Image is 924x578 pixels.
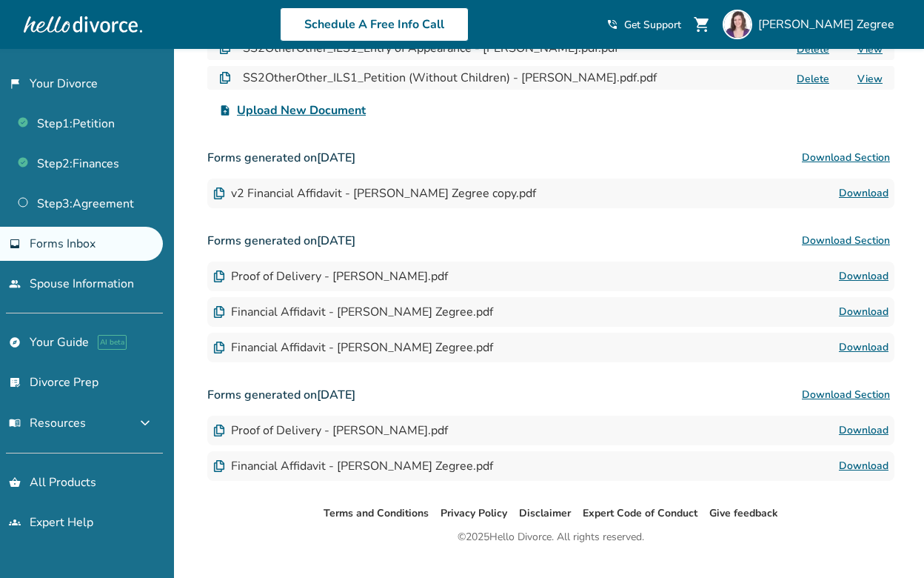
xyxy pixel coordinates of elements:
img: Document [213,187,225,199]
a: Download [839,339,888,356]
span: AI beta [98,335,127,350]
a: View [857,72,883,86]
li: Disclaimer [519,505,571,522]
h3: Forms generated on [DATE] [207,143,894,173]
span: menu_book [9,417,21,429]
span: list_alt_check [9,376,21,388]
span: shopping_basket [9,476,21,488]
span: Get Support [624,18,681,32]
span: inbox [9,238,21,250]
a: Download [839,185,888,202]
span: explore [9,336,21,348]
button: Delete [792,71,834,87]
img: Document [213,306,225,318]
button: Download Section [797,380,894,410]
span: shopping_cart [693,16,711,33]
h3: Forms generated on [DATE] [207,226,894,256]
div: Proof of Delivery - [PERSON_NAME].pdf [213,268,448,285]
img: Document [219,72,231,84]
div: Financial Affidavit - [PERSON_NAME] Zegree.pdf [213,458,493,474]
a: Download [839,303,888,321]
span: people [9,278,21,290]
span: upload_file [219,104,231,116]
a: Schedule A Free Info Call [280,7,469,41]
div: © 2025 Hello Divorce. All rights reserved. [458,528,644,546]
span: flag_2 [9,78,21,90]
a: Terms and Conditions [324,506,429,520]
img: Document [213,425,225,436]
h4: SS2OtherOther_ILS1_Petition (Without Children) - [PERSON_NAME].pdf.pdf [243,69,657,87]
div: v2 Financial Affidavit - [PERSON_NAME] Zegree copy.pdf [213,185,536,202]
a: Download [839,422,888,439]
button: Download Section [797,143,894,173]
span: expand_more [136,414,154,432]
img: Document [213,342,225,353]
img: Sarah Zegree [723,10,752,39]
span: groups [9,516,21,528]
a: Download [839,268,888,285]
img: Document [213,270,225,282]
img: Document [213,460,225,472]
div: Financial Affidavit - [PERSON_NAME] Zegree.pdf [213,339,493,356]
span: Resources [9,415,86,431]
a: Download [839,457,888,475]
div: Proof of Delivery - [PERSON_NAME].pdf [213,422,448,439]
h3: Forms generated on [DATE] [207,380,894,410]
li: Give feedback [709,505,778,522]
span: phone_in_talk [606,19,618,30]
span: Forms Inbox [30,236,96,252]
a: phone_in_talkGet Support [606,18,681,32]
div: Financial Affidavit - [PERSON_NAME] Zegree.pdf [213,304,493,320]
a: Privacy Policy [441,506,507,520]
iframe: Chat Widget [850,507,924,578]
span: Upload New Document [237,102,366,119]
a: Expert Code of Conduct [583,506,697,520]
span: [PERSON_NAME] Zegree [758,16,900,33]
button: Download Section [797,226,894,256]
